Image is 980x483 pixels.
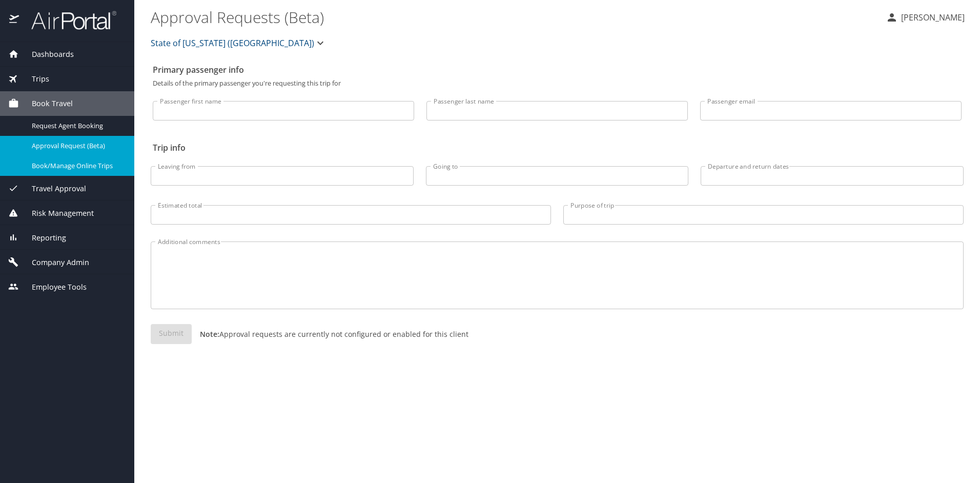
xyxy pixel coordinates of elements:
[192,329,468,339] p: Approval requests are currently not configured or enabled for this client
[151,1,877,33] h1: Approval Requests (Beta)
[19,98,73,109] span: Book Travel
[19,208,94,219] span: Risk Management
[9,10,20,30] img: icon-airportal.png
[153,62,962,78] h2: Primary passenger info
[19,232,66,244] span: Reporting
[32,161,122,171] span: Book/Manage Online Trips
[153,139,962,156] h2: Trip info
[882,8,969,27] button: [PERSON_NAME]
[19,281,87,293] span: Employee Tools
[153,80,962,87] p: Details of the primary passenger you're requesting this trip for
[19,257,89,268] span: Company Admin
[19,183,86,194] span: Travel Approval
[19,73,49,85] span: Trips
[32,121,122,131] span: Request Agent Booking
[147,33,331,53] button: State of [US_STATE] ([GEOGRAPHIC_DATA])
[20,10,116,30] img: airportal-logo.png
[19,49,74,60] span: Dashboards
[898,11,965,24] p: [PERSON_NAME]
[200,329,219,339] strong: Note:
[32,141,122,151] span: Approval Request (Beta)
[151,36,314,50] span: State of [US_STATE] ([GEOGRAPHIC_DATA])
